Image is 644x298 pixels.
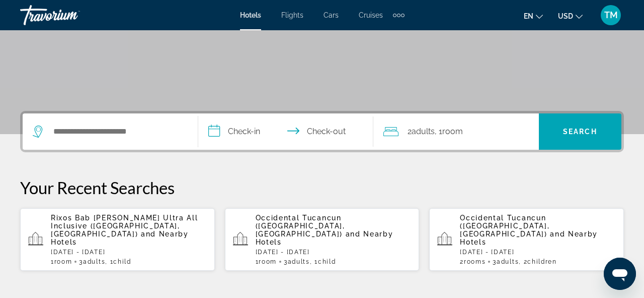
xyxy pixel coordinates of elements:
[493,258,519,265] span: 3
[51,230,189,246] span: and Nearby Hotels
[460,258,486,265] span: 2
[558,12,573,20] span: USD
[256,258,277,265] span: 1
[604,258,636,290] iframe: Кнопка запуска окна обмена сообщениями
[539,113,621,150] button: Search
[460,214,549,238] span: Occidental Tucancun ([GEOGRAPHIC_DATA], [GEOGRAPHIC_DATA])
[256,249,412,256] p: [DATE] - [DATE]
[393,7,405,23] button: Extra navigation items
[54,258,72,265] span: Room
[527,258,556,265] span: Children
[240,11,261,19] a: Hotels
[23,113,621,150] div: Search widget
[51,258,72,265] span: 1
[51,249,207,256] p: [DATE] - [DATE]
[113,258,131,265] span: Child
[442,127,463,136] span: Room
[460,230,598,246] span: and Nearby Hotels
[524,12,533,20] span: en
[318,258,336,265] span: Child
[259,258,277,265] span: Room
[359,11,383,19] a: Cruises
[51,214,198,238] span: Rixos Bab [PERSON_NAME] Ultra All Inclusive ([GEOGRAPHIC_DATA], [GEOGRAPHIC_DATA])
[524,9,543,23] button: Change language
[519,258,557,265] span: , 2
[497,258,519,265] span: Adults
[324,11,339,19] a: Cars
[198,113,374,150] button: Check in and out dates
[373,113,539,150] button: Travelers: 2 adults, 0 children
[604,10,618,20] span: TM
[460,249,616,256] p: [DATE] - [DATE]
[256,214,345,238] span: Occidental Tucancun ([GEOGRAPHIC_DATA], [GEOGRAPHIC_DATA])
[464,258,486,265] span: rooms
[256,230,393,246] span: and Nearby Hotels
[310,258,336,265] span: , 1
[281,11,303,19] a: Flights
[558,9,583,23] button: Change currency
[225,208,420,271] button: Occidental Tucancun ([GEOGRAPHIC_DATA], [GEOGRAPHIC_DATA]) and Nearby Hotels[DATE] - [DATE]1Room3...
[79,258,105,265] span: 3
[288,258,310,265] span: Adults
[563,128,597,136] span: Search
[408,125,435,139] span: 2
[83,258,105,265] span: Adults
[435,125,463,139] span: , 1
[105,258,131,265] span: , 1
[20,2,121,28] a: Travorium
[598,5,624,26] button: User Menu
[429,208,624,271] button: Occidental Tucancun ([GEOGRAPHIC_DATA], [GEOGRAPHIC_DATA]) and Nearby Hotels[DATE] - [DATE]2rooms...
[20,208,215,271] button: Rixos Bab [PERSON_NAME] Ultra All Inclusive ([GEOGRAPHIC_DATA], [GEOGRAPHIC_DATA]) and Nearby Hot...
[412,127,435,136] span: Adults
[20,177,624,198] p: Your Recent Searches
[284,258,310,265] span: 3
